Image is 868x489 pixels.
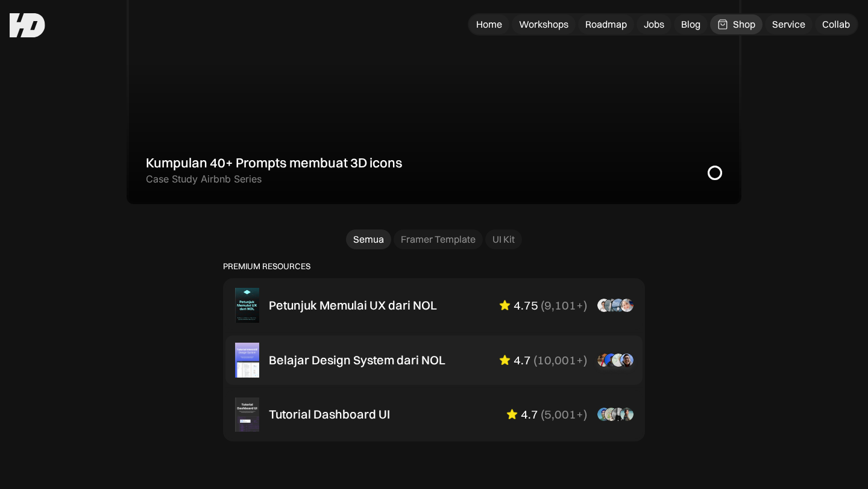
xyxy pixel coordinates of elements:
div: ( [541,298,544,313]
div: Home [476,18,502,31]
div: Tutorial Dashboard UI [269,407,390,422]
div: 10,001+ [537,353,583,367]
div: UI Kit [492,233,515,246]
div: Collab [822,18,850,31]
a: Blog [674,14,708,34]
a: Petunjuk Memulai UX dari NOL4.75(9,101+) [225,281,643,330]
div: ) [583,353,587,367]
div: 4.75 [514,298,538,313]
div: Roadmap [585,18,627,31]
div: ( [541,407,544,422]
a: Workshops [512,14,576,34]
p: PREMIUM RESOURCES [223,261,645,272]
a: Tutorial Dashboard UI4.7(5,001+) [225,390,643,440]
div: Belajar Design System dari NOL [269,353,445,367]
a: Service [765,14,813,34]
div: Service [772,18,805,31]
a: Shop [710,14,763,34]
a: Home [469,14,509,34]
div: 4.7 [521,407,538,422]
a: Belajar Design System dari NOL4.7(10,001+) [225,335,643,385]
a: Collab [815,14,857,34]
div: Blog [681,18,700,31]
div: Petunjuk Memulai UX dari NOL [269,298,437,313]
div: Framer Template [401,233,476,246]
div: 9,101+ [544,298,583,313]
div: ) [583,407,587,422]
a: Jobs [637,14,671,34]
div: Jobs [644,18,664,31]
div: ( [533,353,537,367]
div: ) [583,298,587,313]
div: 5,001+ [544,407,583,422]
div: 4.7 [514,353,531,367]
div: Semua [353,233,384,246]
div: Shop [733,18,755,31]
div: Workshops [519,18,568,31]
a: Roadmap [578,14,634,34]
